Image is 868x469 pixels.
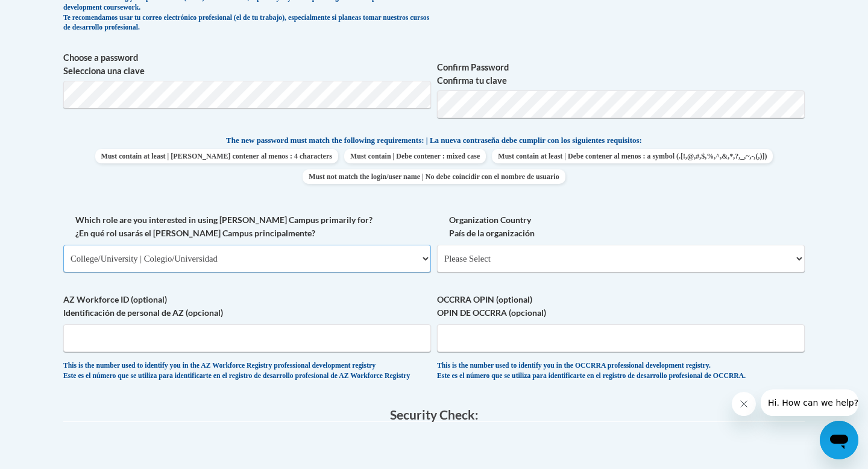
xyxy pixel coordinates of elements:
[95,149,338,163] span: Must contain at least | [PERSON_NAME] contener al menos : 4 characters
[63,213,431,240] label: Which role are you interested in using [PERSON_NAME] Campus primarily for? ¿En qué rol usarás el ...
[63,51,431,78] label: Choose a password Selecciona una clave
[761,389,858,416] iframe: Message from company
[437,361,805,381] div: This is the number used to identify you in the OCCRRA professional development registry. Este es ...
[437,293,805,319] label: OCCRRA OPIN (optional) OPIN DE OCCRRA (opcional)
[492,149,773,163] span: Must contain at least | Debe contener al menos : a symbol (.[!,@,#,$,%,^,&,*,?,_,~,-,(,)])
[437,213,805,240] label: Organization Country País de la organización
[303,169,565,184] span: Must not match the login/user name | No debe coincidir con el nombre de usuario
[732,392,756,416] iframe: Close message
[344,149,486,163] span: Must contain | Debe contener : mixed case
[63,293,431,319] label: AZ Workforce ID (optional) Identificación de personal de AZ (opcional)
[390,407,479,422] span: Security Check:
[63,361,431,381] div: This is the number used to identify you in the AZ Workforce Registry professional development reg...
[437,61,805,87] label: Confirm Password Confirma tu clave
[226,135,642,146] span: The new password must match the following requirements: | La nueva contraseña debe cumplir con lo...
[820,421,858,459] iframe: Button to launch messaging window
